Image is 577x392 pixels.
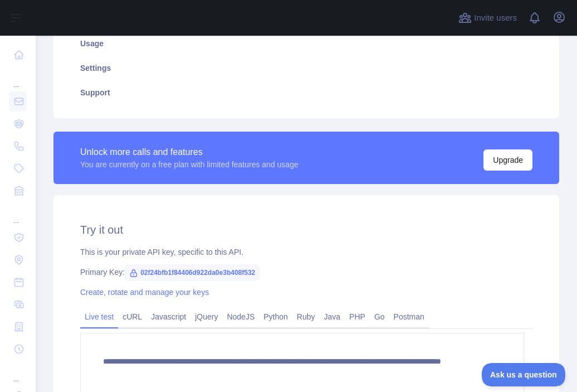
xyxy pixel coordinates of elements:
iframe: Toggle Customer Support [482,363,566,386]
span: Invite users [474,12,517,25]
a: Go [370,308,389,326]
button: Upgrade [483,149,532,171]
a: jQuery [190,308,222,326]
a: Python [259,308,292,326]
a: PHP [345,308,370,326]
a: cURL [118,308,146,326]
div: This is your private API key, specific to this API. [80,246,532,258]
a: Live test [80,308,118,326]
a: NodeJS [222,308,259,326]
a: Settings [67,56,546,80]
a: Support [67,80,546,105]
div: Unlock more calls and features [80,146,299,159]
a: Create, rotate and manage your keys [80,288,209,297]
button: Invite users [456,9,519,27]
a: Javascript [146,308,190,326]
a: Ruby [292,308,320,326]
a: Java [320,308,345,326]
div: ... [9,67,27,89]
h2: Try it out [80,222,532,238]
a: Usage [67,31,546,56]
a: Postman [389,308,429,326]
span: 02f24bfb1f84406d922da0e3b408f532 [125,264,260,281]
div: ... [9,361,27,384]
div: Primary Key: [80,267,532,278]
div: You are currently on a free plan with limited features and usage [80,159,299,170]
div: ... [9,203,27,225]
